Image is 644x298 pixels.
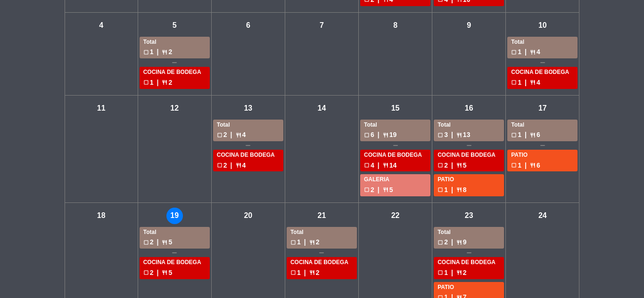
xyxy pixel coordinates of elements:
[93,100,109,117] div: 11
[162,240,167,245] span: restaurant
[511,38,574,47] div: Total
[438,270,443,275] span: check_box_outline_blank
[438,228,500,237] div: Total
[290,237,353,248] div: 1 2
[309,240,315,245] span: restaurant
[438,132,443,138] span: check_box_outline_blank
[93,17,109,34] div: 4
[534,208,551,224] div: 24
[364,185,427,195] div: 2 5
[290,240,296,245] span: check_box_outline_blank
[438,151,500,160] div: COCINA DE BODEGA
[461,17,477,34] div: 9
[157,267,159,278] span: |
[143,258,206,267] div: COCINA DE BODEGA
[290,270,296,275] span: check_box_outline_blank
[438,237,500,248] div: 2 9
[157,237,159,248] span: |
[304,237,306,248] span: |
[383,187,388,193] span: restaurant
[438,185,500,195] div: 1 8
[240,208,256,224] div: 20
[451,129,453,140] span: |
[525,77,527,88] span: |
[511,68,574,77] div: COCINA DE BODEGA
[456,132,462,138] span: restaurant
[438,258,500,267] div: COCINA DE BODEGA
[387,208,404,224] div: 22
[143,80,149,85] span: check_box_outline_blank
[511,47,574,57] div: 1 4
[143,38,206,47] div: Total
[309,270,315,275] span: restaurant
[217,132,223,138] span: check_box_outline_blank
[231,160,232,171] span: |
[231,129,232,140] span: |
[451,237,453,248] span: |
[451,185,453,195] span: |
[511,121,574,130] div: Total
[378,185,380,195] span: |
[456,162,462,168] span: restaurant
[438,267,500,278] div: 1 2
[456,187,462,193] span: restaurant
[525,47,527,57] span: |
[438,240,443,245] span: check_box_outline_blank
[534,17,551,34] div: 10
[166,100,183,117] div: 12
[438,187,443,193] span: check_box_outline_blank
[383,162,388,168] span: restaurant
[525,160,527,171] span: |
[456,270,462,275] span: restaurant
[162,80,167,85] span: restaurant
[217,129,280,140] div: 2 4
[534,100,551,117] div: 17
[143,237,206,248] div: 2 5
[438,283,500,292] div: PATIO
[157,47,159,57] span: |
[157,77,159,88] span: |
[166,17,183,34] div: 5
[217,121,280,130] div: Total
[438,129,500,140] div: 3 13
[387,100,404,117] div: 15
[511,132,517,138] span: check_box_outline_blank
[217,162,223,168] span: check_box_outline_blank
[451,267,453,278] span: |
[364,121,427,130] div: Total
[438,162,443,168] span: check_box_outline_blank
[217,151,280,160] div: COCINA DE BODEGA
[143,228,206,237] div: Total
[530,49,536,55] span: restaurant
[314,17,330,34] div: 7
[240,17,256,34] div: 6
[511,77,574,88] div: 1 4
[143,47,206,57] div: 1 2
[240,100,256,117] div: 13
[304,267,306,278] span: |
[364,160,427,171] div: 4 14
[290,258,353,267] div: COCINA DE BODEGA
[364,151,427,160] div: COCINA DE BODEGA
[525,129,527,140] span: |
[364,129,427,140] div: 6 19
[438,160,500,171] div: 2 5
[530,80,536,85] span: restaurant
[461,208,477,224] div: 23
[383,132,388,138] span: restaurant
[143,77,206,88] div: 1 2
[511,49,517,55] span: check_box_outline_blank
[236,162,241,168] span: restaurant
[364,132,370,138] span: check_box_outline_blank
[166,208,183,224] div: 19
[378,129,380,140] span: |
[314,208,330,224] div: 21
[143,49,149,55] span: check_box_outline_blank
[438,121,500,130] div: Total
[387,17,404,34] div: 8
[93,208,109,224] div: 18
[314,100,330,117] div: 14
[511,80,517,85] span: check_box_outline_blank
[511,162,517,168] span: check_box_outline_blank
[378,160,380,171] span: |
